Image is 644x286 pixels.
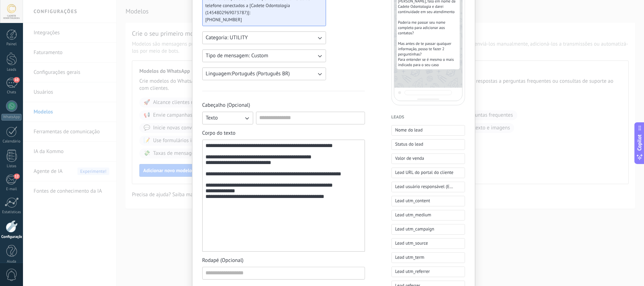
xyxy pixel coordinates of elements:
[391,252,465,263] button: Lead utm_term
[395,240,428,247] span: Lead utm_source
[395,197,430,204] span: Lead utm_content
[1,187,22,192] div: E-mail
[202,112,253,124] button: Texto
[202,130,236,137] span: Corpo do texto
[395,169,454,176] span: Lead URL do portal do cliente
[391,139,465,150] button: Status do lead
[391,210,465,221] button: Lead utm_medium
[1,259,22,264] div: Ajuda
[1,164,22,169] div: Listas
[395,127,423,134] span: Nome do lead
[391,125,465,136] button: Nome do lead
[13,77,19,83] span: 10
[1,68,22,72] div: Leads
[202,31,326,44] button: Categoria: UTILITY
[1,210,22,215] div: Estatísticas
[391,114,465,121] h4: Leads
[395,254,425,261] span: Lead utm_term
[395,268,430,275] span: Lead utm_referrer
[206,115,218,122] span: Texto
[391,168,465,178] button: Lead URL do portal do cliente
[1,139,22,144] div: Calendário
[391,224,465,235] button: Lead utm_campaign
[391,196,465,206] button: Lead utm_content
[202,68,326,80] button: Linguagem:Português (Português BR)
[206,52,268,59] span: Tipo de mensagem: Custom
[636,134,643,151] span: Copilot
[391,267,465,277] button: Lead utm_referrer
[395,141,423,148] span: Status do lead
[202,257,244,264] span: Rodapé (Opcional)
[1,235,22,239] div: Configurações
[205,16,317,23] span: [PHONE_NUMBER]
[202,49,326,62] button: Tipo de mensagem: Custom
[395,183,454,190] span: Lead usuário responsável (Email)
[391,182,465,192] button: Lead usuário responsável (Email)
[391,153,465,164] button: Valor de venda
[1,90,22,95] div: Chats
[206,34,248,41] span: Categoria: UTILITY
[391,238,465,249] button: Lead utm_source
[395,155,424,162] span: Valor de venda
[206,70,290,77] span: Linguagem: Português (Português BR)
[1,42,22,47] div: Painel
[395,226,435,233] span: Lead utm_campaign
[395,211,431,218] span: Lead utm_medium
[14,174,20,179] span: 12
[1,114,22,121] div: WhatsApp
[202,102,250,109] span: Cabeçalho (Opcional)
